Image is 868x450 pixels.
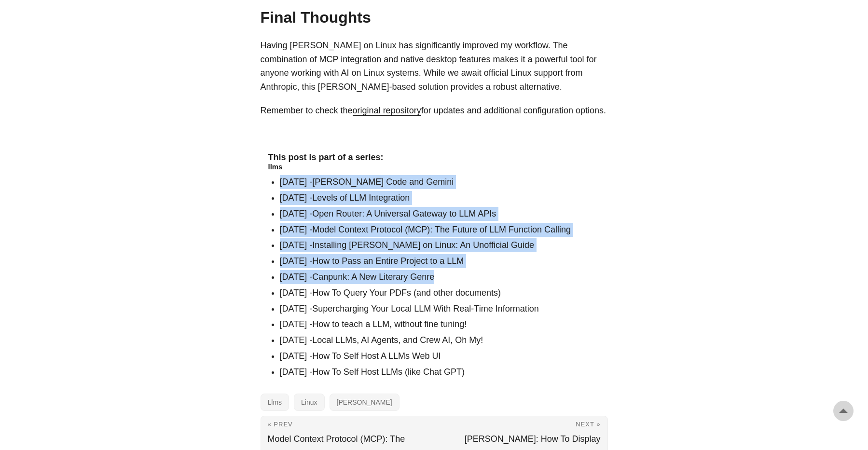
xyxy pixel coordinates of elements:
a: Installing [PERSON_NAME] on Linux: An Unofficial Guide [312,240,534,250]
p: Having [PERSON_NAME] on Linux has significantly improved my workflow. The combination of MCP inte... [261,39,608,94]
p: Remember to check the for updates and additional configuration options. [261,104,608,118]
a: How To Self Host LLMs (like Chat GPT) [312,367,465,377]
a: Llms [261,394,289,411]
a: Open Router: A Universal Gateway to LLM APIs [312,209,496,218]
li: [DATE] - [280,333,600,347]
li: [DATE] - [280,223,600,237]
span: Next » [576,421,600,428]
a: Canpunk: A New Literary Genre [312,272,434,282]
li: [DATE] - [280,349,600,363]
li: [DATE] - [280,175,600,189]
a: [PERSON_NAME] [330,394,400,411]
a: How To Query Your PDFs (and other documents) [312,288,501,298]
li: [DATE] - [280,286,600,300]
li: [DATE] - [280,254,600,268]
a: Linux [294,394,324,411]
a: Model Context Protocol (MCP): The Future of LLM Function Calling [312,225,571,234]
a: go to top [833,401,854,421]
li: [DATE] - [280,191,600,205]
a: original repository [353,106,421,115]
a: How to Pass an Entire Project to a LLM [312,256,464,266]
li: [DATE] - [280,317,600,331]
a: llms [268,163,283,171]
a: Local LLMs, AI Agents, and Crew AI, Oh My! [312,335,483,345]
a: How to teach a LLM, without fine tuning! [312,319,467,329]
span: « Prev [268,421,293,428]
li: [DATE] - [280,302,600,316]
a: Levels of LLM Integration [312,193,410,203]
h2: Final Thoughts [261,8,608,27]
a: [PERSON_NAME] Code and Gemini [312,177,454,187]
a: Supercharging Your Local LLM With Real-Time Information [312,304,539,314]
h4: This post is part of a series: [268,152,600,163]
li: [DATE] - [280,207,600,221]
li: [DATE] - [280,270,600,284]
li: [DATE] - [280,365,600,379]
a: How To Self Host A LLMs Web UI [312,351,441,361]
li: [DATE] - [280,238,600,252]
